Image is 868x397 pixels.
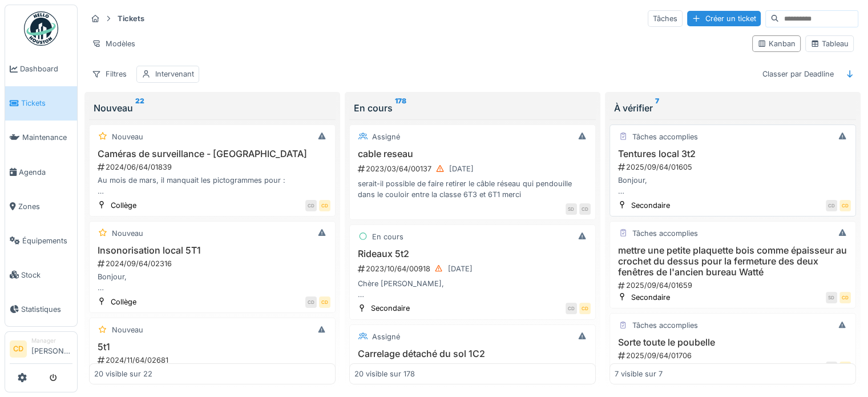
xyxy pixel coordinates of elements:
div: 20 visible sur 22 [94,368,152,379]
span: Maintenance [22,132,72,143]
h3: 5t1 [94,342,330,352]
h3: Tentures local 3t2 [615,149,851,159]
div: SD [566,203,577,215]
a: Stock [5,258,77,292]
sup: 7 [655,101,659,115]
div: CD [826,200,837,211]
div: Secondaire [371,303,410,314]
div: CD [839,292,851,303]
div: Intervenant [155,69,194,79]
div: Modèles [87,35,140,52]
div: 2025/09/64/01659 [617,280,851,291]
div: Filtres [87,66,132,82]
div: Tâches [648,10,683,27]
div: [DATE] [449,163,474,174]
div: Secondaire [631,200,670,211]
img: Badge_color-CXgf-gQk.svg [24,11,58,46]
div: Manager [31,336,72,345]
div: Kanban [757,38,796,49]
div: Nouveau [112,324,143,335]
a: Zones [5,189,77,223]
h3: Carrelage détaché du sol 1C2 [354,348,591,359]
div: CD [305,200,317,211]
div: SD [826,292,837,303]
div: Assigné [372,131,400,142]
div: 7 visible sur 7 [615,368,663,379]
div: CD [579,203,591,215]
div: CD [839,362,851,373]
div: 2025/09/64/01706 [617,350,851,361]
div: Collège [631,362,657,372]
div: CD [579,303,591,314]
div: Secondaire [631,292,670,303]
span: Agenda [19,167,72,178]
div: CD [839,200,851,211]
div: Classer par Deadline [757,66,839,82]
a: Agenda [5,155,77,189]
div: CD [319,200,330,211]
div: 2024/09/64/02316 [96,258,330,269]
h3: cable reseau [354,149,591,159]
span: Dashboard [20,63,72,74]
span: Statistiques [21,304,72,315]
li: CD [10,340,27,358]
div: Nouveau [112,228,143,239]
sup: 178 [395,101,406,115]
div: Tâches accomplies [632,131,698,142]
div: Créer un ticket [687,11,761,26]
sup: 22 [135,101,144,115]
a: Dashboard [5,52,77,86]
h3: Rideaux 5t2 [354,248,591,259]
div: 2024/11/64/02681 [96,355,330,366]
div: Au mois de mars, il manquait les pictogrammes pour : 1. Grille [PERSON_NAME] 2. [GEOGRAPHIC_DATA]... [94,175,330,197]
span: Zones [18,201,72,212]
div: 2024/06/64/01839 [96,162,330,173]
div: CD [319,296,330,308]
div: Collège [111,200,136,211]
span: Stock [21,270,72,280]
div: Bonjour, Serait- il possible de faire mettre des nouvelles tentures en 3t2. En effet, celles ci s... [615,175,851,197]
h3: Caméras de surveillance - [GEOGRAPHIC_DATA] [94,149,330,159]
a: CD Manager[PERSON_NAME] [10,336,72,364]
h3: Sorte toute le poubelle [615,337,851,348]
div: En cours [372,231,403,242]
div: Bonjour, J'entame ma 5eme année de titulariat dans la 5T1, et je prends enfin la peine de vous fa... [94,271,330,293]
div: CD [305,296,317,308]
strong: Tickets [113,13,149,24]
div: 2023/03/64/00137 [357,162,591,176]
a: Maintenance [5,121,77,155]
a: Tickets [5,86,77,121]
div: 2023/10/64/00935 [357,362,591,376]
div: JM [826,362,837,373]
div: Tâches accomplies [632,320,698,331]
li: [PERSON_NAME] [31,336,72,361]
div: Nouveau [112,131,143,142]
div: En cours [354,101,591,115]
h3: mettre une petite plaquette bois comme épaisseur au crochet du dessus pour la fermeture des deux ... [615,245,851,278]
div: 2025/09/64/01605 [617,162,851,173]
div: 2023/10/64/00918 [357,262,591,276]
div: À vérifier [614,101,851,115]
div: Tableau [810,38,849,49]
a: Équipements [5,223,77,258]
div: Assigné [372,331,400,342]
div: serait-il possible de faire retirer le câble réseau qui pendouille dans le couloir entre la class... [354,178,591,200]
div: Tâches accomplies [632,228,698,239]
h3: Insonorisation local 5T1 [94,245,330,256]
div: Nouveau [94,101,331,115]
a: Statistiques [5,292,77,326]
div: 20 visible sur 178 [354,368,415,379]
span: Tickets [21,98,72,109]
div: Chère [PERSON_NAME], Il n’y a qu’un seul rideau en 5t2 et cela rend les projections très difficil... [354,278,591,300]
div: Collège [111,296,136,307]
div: CD [566,303,577,314]
div: [DATE] [448,263,473,274]
span: Équipements [22,235,72,246]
